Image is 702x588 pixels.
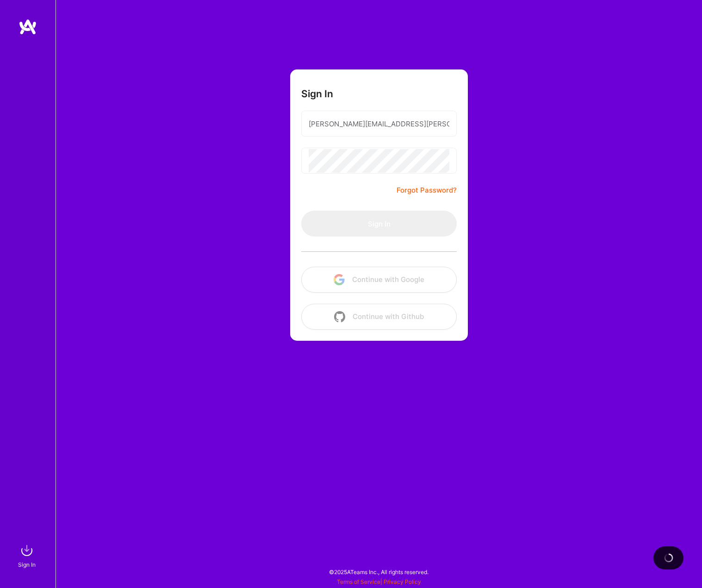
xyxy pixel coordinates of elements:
[334,311,345,322] img: icon
[337,578,421,585] span: |
[397,185,457,196] a: Forgot Password?
[309,112,449,136] input: Email...
[337,578,380,585] a: Terms of Service
[18,560,36,569] div: Sign In
[301,267,457,293] button: Continue with Google
[56,560,702,583] div: © 2025 ATeams Inc., All rights reserved.
[301,88,333,100] h3: Sign In
[301,304,457,330] button: Continue with Github
[384,578,421,585] a: Privacy Policy
[19,541,36,569] a: sign inSign In
[662,551,675,564] img: loading
[301,211,457,237] button: Sign In
[334,274,345,285] img: icon
[19,19,37,35] img: logo
[18,541,36,560] img: sign in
